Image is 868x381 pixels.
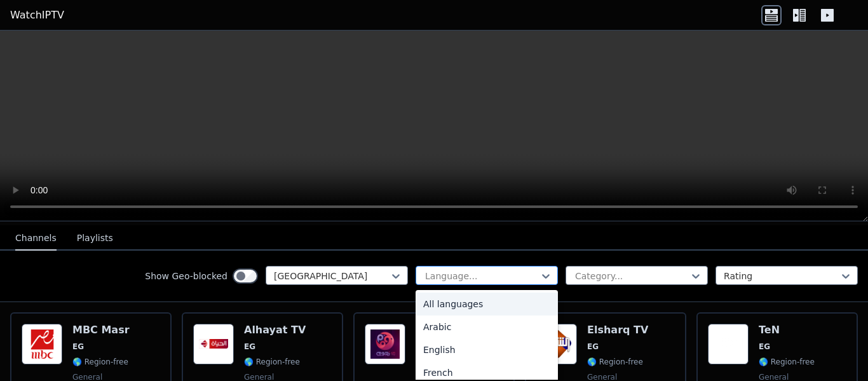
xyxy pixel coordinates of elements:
label: Show Geo-blocked [145,270,227,282]
div: Arabic [416,315,558,338]
img: NogoumFMTV [365,324,405,364]
h6: Elsharq TV [587,324,648,336]
a: WatchIPTV [10,8,64,23]
span: 🌎 Region-free [759,357,815,367]
span: EG [587,342,599,352]
span: EG [72,342,84,352]
h6: TeN [759,324,815,336]
img: TeN [708,324,749,364]
h6: Alhayat TV [244,324,306,336]
img: MBC Masr [22,324,62,364]
div: All languages [416,293,558,315]
button: Playlists [77,226,113,251]
span: 🌎 Region-free [72,357,128,367]
img: Alhayat TV [193,324,234,364]
span: 🌎 Region-free [587,357,643,367]
span: EG [759,342,770,352]
span: EG [244,342,255,352]
div: English [416,338,558,361]
button: Channels [15,226,57,251]
h6: MBC Masr [72,324,130,336]
span: 🌎 Region-free [244,357,300,367]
